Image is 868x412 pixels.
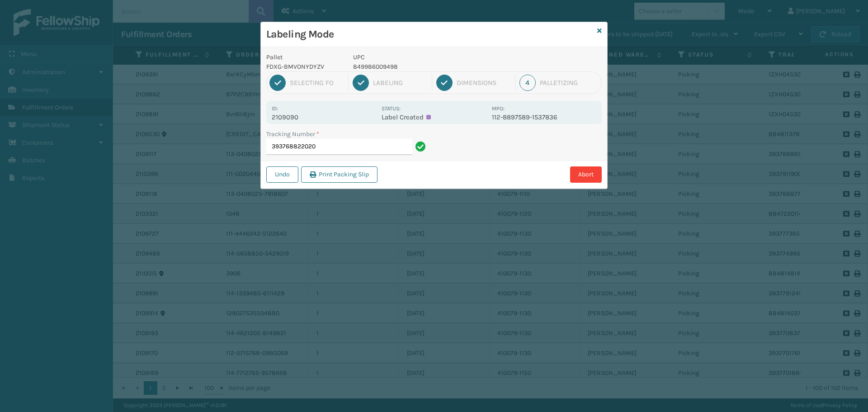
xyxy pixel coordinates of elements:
[373,79,427,87] div: Labeling
[272,105,278,112] label: Id:
[382,105,401,112] label: Status:
[266,28,594,41] h3: Labeling Mode
[382,113,486,121] p: Label Created
[290,79,344,87] div: Selecting FO
[540,79,599,87] div: Palletizing
[266,62,342,71] p: FDXG-BMVONYDYZV
[519,75,536,91] div: 4
[457,79,511,87] div: Dimensions
[492,113,596,121] p: 112-8897589-1537836
[353,75,369,91] div: 2
[570,166,602,183] button: Abort
[492,105,505,112] label: MPO:
[266,129,319,139] label: Tracking Number
[301,166,377,183] button: Print Packing Slip
[353,52,486,62] p: UPC
[353,62,486,71] p: 849986009498
[436,75,453,91] div: 3
[269,75,286,91] div: 1
[272,113,376,121] p: 2109090
[266,166,298,183] button: Undo
[266,52,342,62] p: Pallet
